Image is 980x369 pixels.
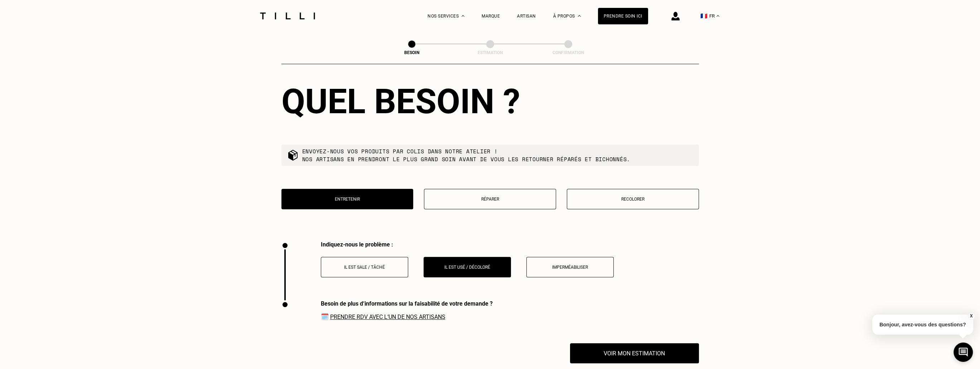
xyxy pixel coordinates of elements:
[321,257,408,277] button: Il est sale / tâché
[321,241,614,248] div: Indiquez-nous le problème :
[428,265,507,270] p: Il est usé / décoloré
[424,189,556,209] button: Réparer
[571,197,695,202] p: Recolorer
[462,15,464,17] img: Menu déroulant
[872,315,973,335] p: Bonjour, avez-vous des questions?
[671,12,680,20] img: icône connexion
[325,265,404,270] p: Il est sale / tâché
[285,197,410,202] p: Entretenir
[302,147,631,163] p: Envoyez-nous vos produits par colis dans notre atelier ! Nos artisans en prendront le plus grand ...
[281,189,414,209] button: Entretenir
[257,13,318,19] img: Logo du service de couturière Tilli
[321,313,493,320] span: 🗓️
[532,50,604,55] div: Confirmation
[424,257,511,277] button: Il est usé / décoloré
[967,312,975,320] button: X
[598,8,648,24] a: Prendre soin ici
[526,257,614,277] button: Imperméabiliser
[482,14,500,19] a: Marque
[281,81,699,121] div: Quel besoin ?
[530,265,610,270] p: Imperméabiliser
[570,343,699,363] button: Voir mon estimation
[376,50,448,55] div: Besoin
[716,15,719,17] img: menu déroulant
[321,300,493,307] div: Besoin de plus d‘informations sur la faisabilité de votre demande ?
[700,13,708,19] span: 🇫🇷
[330,313,445,320] a: Prendre RDV avec l‘un de nos artisans
[428,197,552,202] p: Réparer
[578,15,581,17] img: Menu déroulant à propos
[287,149,299,161] img: commande colis
[454,50,526,55] div: Estimation
[517,14,536,19] a: Artisan
[567,189,699,209] button: Recolorer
